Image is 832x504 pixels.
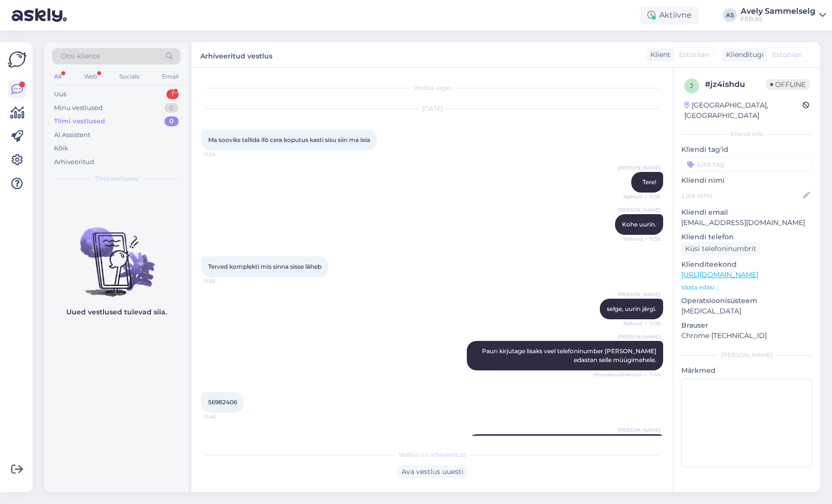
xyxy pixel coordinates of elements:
[722,50,764,60] div: Klienditugi
[66,307,167,317] p: Uued vestlused tulevad siia.
[166,89,179,99] div: 1
[607,305,656,312] span: selge, uurin järgi.
[208,136,370,143] span: Ma sooviks tellida ifö cera koputus kasti sisu siin ma leia
[618,206,660,214] span: [PERSON_NAME]
[399,450,466,459] span: Vestlus on arhiveeritud
[623,235,660,243] span: Nähtud ✓ 11:36
[684,100,803,121] div: [GEOGRAPHIC_DATA], [GEOGRAPHIC_DATA]
[681,130,812,139] div: Kliendi info
[681,175,812,186] p: Kliendi nimi
[52,70,63,83] div: All
[741,15,815,23] div: FEB AS
[623,193,660,200] span: Nähtud ✓ 11:35
[646,50,671,60] div: Klient
[208,398,237,406] span: 56982406
[640,6,699,24] div: Aktiivne
[61,51,100,61] span: Otsi kliente
[741,7,826,23] a: Avely SammelselgFEB AS
[681,242,760,255] div: Küsi telefoninumbrit
[681,365,812,376] p: Märkmed
[44,210,188,298] img: No chats
[690,82,693,89] span: j
[204,413,241,420] span: 11:46
[772,50,802,60] span: Estonian
[54,130,90,140] div: AI Assistent
[643,178,656,186] span: Tere!
[160,70,181,83] div: Email
[204,278,241,285] span: 11:38
[681,259,812,270] p: Klienditeekond
[200,48,272,61] label: Arhiveeritud vestlus
[766,79,809,90] span: Offline
[54,89,66,99] div: Uus
[681,296,812,306] p: Operatsioonisüsteem
[681,232,812,242] p: Kliendi telefon
[54,157,94,167] div: Arhiveeritud
[95,174,138,183] span: Tiimi vestlused
[679,50,709,60] span: Estonian
[54,143,68,153] div: Kõik
[8,50,27,69] img: Askly Logo
[681,218,812,228] p: [EMAIL_ADDRESS][DOMAIN_NAME]
[618,291,660,298] span: [PERSON_NAME]
[618,333,660,340] span: [PERSON_NAME]
[618,426,660,434] span: [PERSON_NAME]
[681,144,812,155] p: Kliendi tag'id
[208,263,322,270] span: Terved komplekti mis sinna sisse läheb
[681,207,812,218] p: Kliendi email
[201,84,663,92] div: Vestlus algas
[117,70,141,83] div: Socials
[164,103,179,113] div: 0
[723,8,737,22] div: AS
[741,7,815,15] div: Avely Sammelselg
[204,151,241,158] span: 11:34
[681,270,758,279] a: [URL][DOMAIN_NAME]
[618,164,660,171] span: [PERSON_NAME]
[398,465,467,478] div: Ava vestlus uuesti
[681,320,812,331] p: Brauser
[705,79,766,90] div: # jz4ishdu
[593,371,660,378] span: (Muudetud) Nähtud ✓ 11:45
[82,70,99,83] div: Web
[682,190,801,201] input: Lisa nimi
[681,351,812,360] div: [PERSON_NAME]
[164,116,179,126] div: 0
[623,320,660,327] span: Nähtud ✓ 11:38
[681,331,812,341] p: Chrome [TECHNICAL_ID]
[54,116,105,126] div: Tiimi vestlused
[201,104,663,113] div: [DATE]
[622,221,656,228] span: Kohe uurin.
[681,283,812,292] p: Vaata edasi ...
[482,347,658,364] span: Paun kirjutage lisaks veel telefoninumber [PERSON_NAME] edastan selle müügimehele.
[54,103,103,113] div: Minu vestlused
[681,306,812,316] p: [MEDICAL_DATA]
[681,157,812,171] input: Lisa tag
